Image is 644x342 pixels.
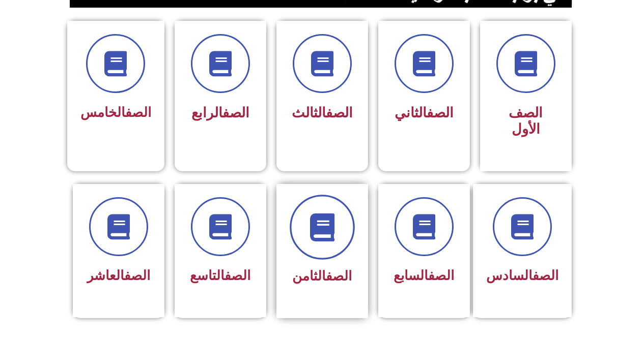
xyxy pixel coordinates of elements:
[80,105,151,120] span: الخامس
[191,105,249,121] span: الرابع
[394,268,454,283] span: السابع
[486,268,558,283] span: السادس
[395,105,454,121] span: الثاني
[428,268,454,283] a: الصف
[124,268,150,283] a: الصف
[326,105,353,121] a: الصف
[87,268,150,283] span: العاشر
[326,268,352,284] a: الصف
[427,105,454,121] a: الصف
[222,105,249,121] a: الصف
[292,105,353,121] span: الثالث
[190,268,250,283] span: التاسع
[533,268,558,283] a: الصف
[509,105,543,137] span: الصف الأول
[292,268,352,284] span: الثامن
[125,105,151,120] a: الصف
[225,268,250,283] a: الصف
